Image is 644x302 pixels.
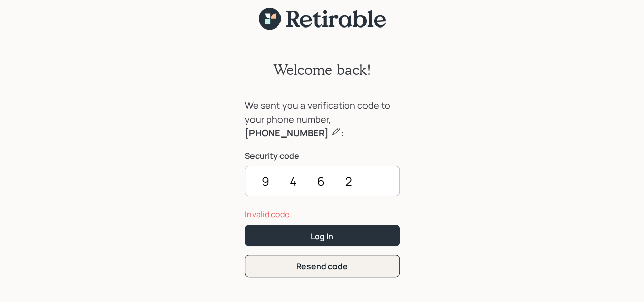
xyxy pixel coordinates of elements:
[245,127,329,139] b: [PHONE_NUMBER]
[245,99,400,140] div: We sent you a verification code to your phone number, :
[245,150,400,161] label: Security code
[245,208,400,221] div: Invalid code
[273,61,371,78] h2: Welcome back!
[296,261,348,272] div: Resend code
[245,225,400,246] button: Log In
[311,231,333,242] div: Log In
[245,255,400,277] button: Resend code
[245,166,400,196] input: ••••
